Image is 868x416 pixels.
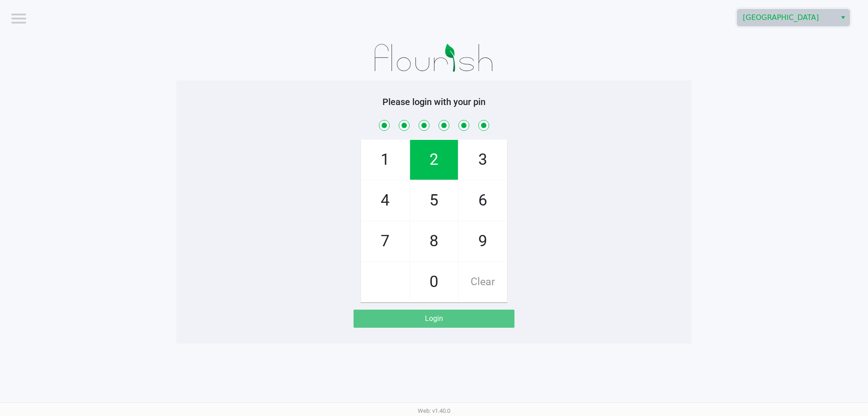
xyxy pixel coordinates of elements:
span: Web: v1.40.0 [418,407,450,414]
span: 5 [410,181,458,220]
span: 2 [410,140,458,180]
span: [GEOGRAPHIC_DATA] [743,12,831,23]
span: 3 [459,140,507,180]
h5: Please login with your pin [183,96,685,107]
button: Select [836,10,849,26]
span: 7 [361,221,409,261]
span: 4 [361,181,409,220]
span: 1 [361,140,409,180]
span: 8 [410,221,458,261]
span: 6 [459,181,507,220]
span: Clear [459,262,507,302]
span: 9 [459,221,507,261]
span: 0 [410,262,458,302]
